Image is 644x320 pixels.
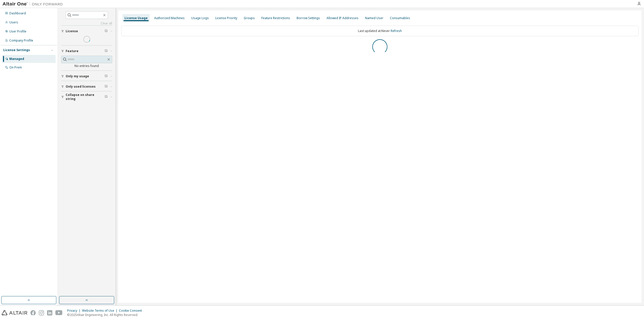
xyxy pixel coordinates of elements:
[3,48,30,52] div: License Settings
[9,65,22,69] div: On Prem
[9,11,26,15] div: Dashboard
[61,71,112,82] button: Only my usage
[55,310,63,315] img: youtube.svg
[66,85,96,89] span: Only used licenses
[30,310,36,315] img: facebook.svg
[66,74,89,78] span: Only my usage
[82,309,119,313] div: Website Terms of Use
[365,16,383,20] div: Named User
[119,309,145,313] div: Cookie Consent
[9,20,18,24] div: Users
[67,313,145,317] p: © 2025 Altair Engineering, Inc. All Rights Reserved.
[121,26,638,36] div: Last updated at: Never
[9,57,24,61] div: Managed
[61,81,112,92] button: Only used licenses
[3,2,65,7] img: Altair One
[215,16,237,20] div: License Priority
[244,16,255,20] div: Groups
[67,309,82,313] div: Privacy
[61,64,112,68] div: No entries found
[47,310,52,315] img: linkedin.svg
[39,310,44,315] img: instagram.svg
[105,49,108,53] span: Clear filter
[297,16,320,20] div: Borrow Settings
[391,29,402,33] a: Refresh
[9,39,33,43] div: Company Profile
[105,29,108,33] span: Clear filter
[66,93,105,101] span: Collapse on share string
[66,29,78,33] span: License
[105,95,108,99] span: Clear filter
[390,16,410,20] div: Consumables
[66,49,78,53] span: Feature
[105,85,108,89] span: Clear filter
[9,29,26,33] div: User Profile
[191,16,209,20] div: Usage Logs
[105,74,108,78] span: Clear filter
[61,91,112,102] button: Collapse on share string
[61,21,112,25] a: Clear all
[2,310,27,315] img: altair_logo.svg
[125,16,148,20] div: License Usage
[154,16,185,20] div: Authorized Machines
[261,16,290,20] div: Feature Restrictions
[61,46,112,57] button: Feature
[61,26,112,37] button: License
[327,16,358,20] div: Allowed IP Addresses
